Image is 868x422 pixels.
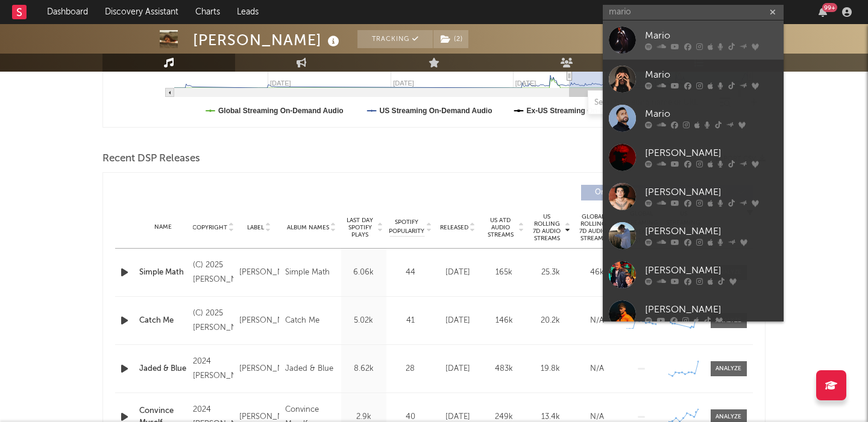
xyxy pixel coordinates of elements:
[645,29,778,43] div: Mario
[603,177,784,216] a: [PERSON_NAME]
[603,5,784,20] input: Search for artists
[102,152,200,166] span: Recent DSP Releases
[239,362,279,376] div: [PERSON_NAME]
[389,267,432,279] div: 44
[589,189,644,196] span: Originals ( 14 )
[484,363,524,375] div: 483k
[389,218,424,236] span: Spotify Popularity
[603,60,784,99] a: Mario
[139,363,187,375] a: Jaded & Blue
[645,107,778,122] div: Mario
[193,306,233,335] div: (C) 2025 [PERSON_NAME]
[645,225,778,239] div: [PERSON_NAME]
[484,315,524,327] div: 146k
[193,30,342,50] div: [PERSON_NAME]
[484,267,524,279] div: 165k
[822,3,837,12] div: 99 +
[438,267,478,279] div: [DATE]
[645,185,778,200] div: [PERSON_NAME]
[193,258,233,287] div: (C) 2025 [PERSON_NAME]
[603,99,784,138] a: Mario
[603,138,784,177] a: [PERSON_NAME]
[530,363,571,375] div: 19.8k
[603,255,784,294] a: [PERSON_NAME]
[389,363,432,375] div: 28
[530,267,571,279] div: 25.3k
[645,68,778,82] div: Mario
[239,314,279,328] div: [PERSON_NAME]
[344,315,383,327] div: 5.02k
[438,315,478,327] div: [DATE]
[603,294,784,334] a: [PERSON_NAME]
[645,264,778,278] div: [PERSON_NAME]
[357,30,433,48] button: Tracking
[603,216,784,255] a: [PERSON_NAME]
[645,146,778,161] div: [PERSON_NAME]
[139,267,187,279] a: Simple Math
[389,315,432,327] div: 41
[581,185,662,200] button: Originals(14)
[193,355,233,383] div: 2024 [PERSON_NAME]
[588,98,715,108] input: Search by song name or URL
[344,267,383,279] div: 6.06k
[139,223,187,232] div: Name
[577,363,617,375] div: N/A
[344,217,376,238] span: Last Day Spotify Plays
[433,30,468,48] button: (2)
[577,213,610,242] span: Global Rolling 7D Audio Streams
[530,213,564,242] span: US Rolling 7D Audio Streams
[433,30,469,48] span: ( 2 )
[344,363,383,375] div: 8.62k
[819,7,827,17] button: 99+
[139,315,187,327] a: Catch Me
[603,20,784,60] a: Mario
[530,315,571,327] div: 20.2k
[192,224,227,231] span: Copyright
[287,224,329,231] span: Album Names
[285,265,330,280] div: Simple Math
[438,363,478,375] div: [DATE]
[484,217,517,238] span: US ATD Audio Streams
[645,303,778,317] div: [PERSON_NAME]
[285,362,333,376] div: Jaded & Blue
[440,224,468,231] span: Released
[577,267,617,279] div: 46k
[285,314,319,328] div: Catch Me
[239,265,279,280] div: [PERSON_NAME]
[247,224,264,231] span: Label
[577,315,617,327] div: N/A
